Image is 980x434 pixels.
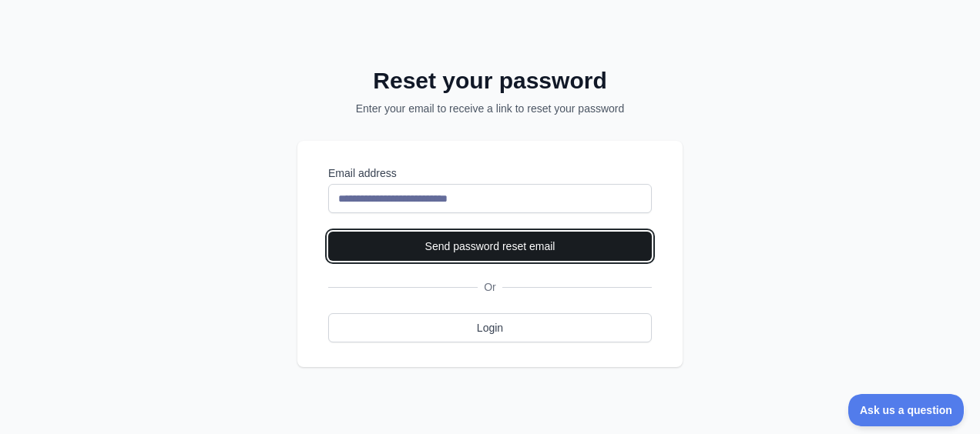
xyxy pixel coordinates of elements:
h2: Reset your password [317,67,663,95]
iframe: Toggle Customer Support [848,394,965,426]
button: Send password reset email [328,232,652,261]
p: Enter your email to receive a link to reset your password [317,101,663,116]
a: Login [328,313,652,342]
label: Email address [328,165,652,181]
span: Or [478,279,502,295]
